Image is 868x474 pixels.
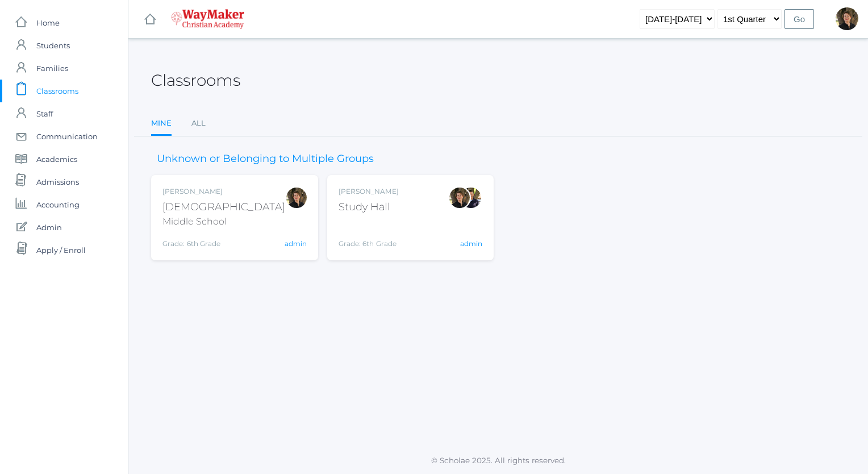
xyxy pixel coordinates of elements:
div: Dianna Renz [836,7,858,30]
img: 4_waymaker-logo-stack-white.png [171,9,244,29]
span: Students [36,34,70,57]
span: Academics [36,148,77,171]
div: Dianna Renz [448,186,471,209]
span: Admissions [36,171,79,193]
span: Home [36,11,60,34]
div: Study Hall [339,199,399,215]
div: [PERSON_NAME] [162,186,285,197]
p: © Scholae 2025. All rights reserved. [128,455,868,466]
span: Apply / Enroll [36,239,86,261]
span: Communication [36,125,98,148]
div: Richard Lepage [460,186,482,209]
a: admin [285,239,307,248]
div: [DEMOGRAPHIC_DATA] [162,199,285,215]
a: All [191,112,206,135]
span: Admin [36,216,62,239]
div: [PERSON_NAME] [339,186,399,197]
span: Classrooms [36,80,78,102]
div: Grade: 6th Grade [162,233,285,249]
span: Staff [36,102,53,125]
input: Go [784,9,814,29]
a: admin [460,239,482,248]
div: Dianna Renz [285,186,308,209]
span: Families [36,57,68,80]
span: Accounting [36,193,80,216]
h3: Unknown or Belonging to Multiple Groups [151,153,379,165]
div: Grade: 6th Grade [339,219,399,249]
h2: Classrooms [151,72,240,89]
div: Middle School [162,215,285,228]
a: Mine [151,112,172,136]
